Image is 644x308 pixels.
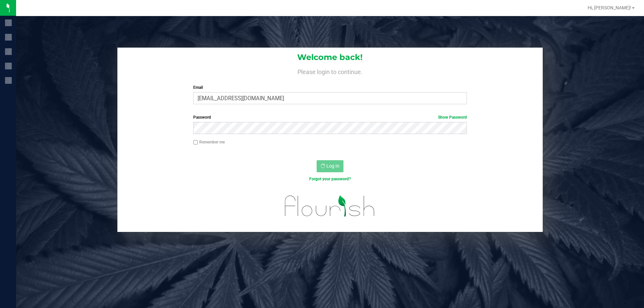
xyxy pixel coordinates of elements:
[193,139,225,145] label: Remember me
[317,160,343,172] button: Log In
[117,53,543,62] h1: Welcome back!
[309,177,351,181] a: Forgot your password?
[277,189,383,223] img: flourish_logo.svg
[438,115,467,120] a: Show Password
[193,140,198,145] input: Remember me
[117,67,543,75] h4: Please login to continue.
[193,115,211,120] span: Password
[193,84,467,90] label: Email
[588,5,631,10] span: Hi, [PERSON_NAME]!
[326,163,339,169] span: Log In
